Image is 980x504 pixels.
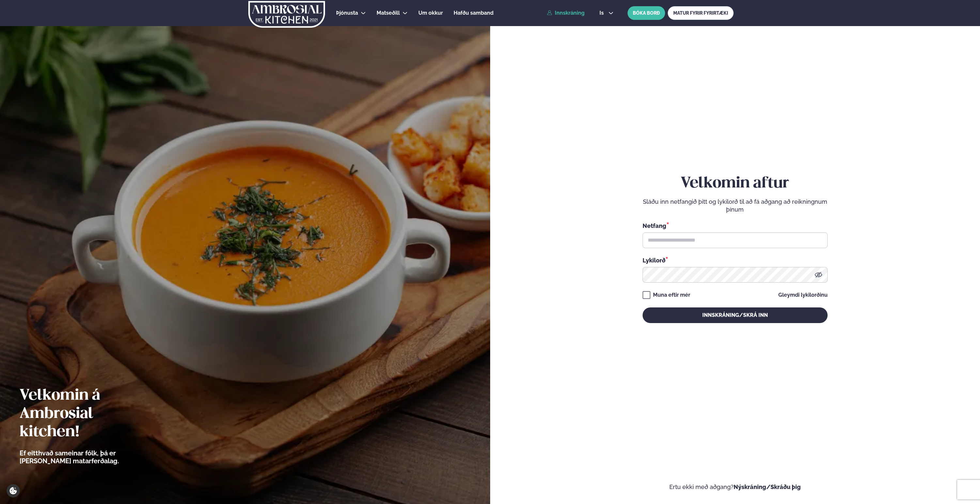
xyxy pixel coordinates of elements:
[20,387,155,441] h2: Velkomin á Ambrosial kitchen!
[643,307,828,323] button: Innskráning/Skrá inn
[418,9,443,17] a: Um okkur
[599,10,606,16] span: is
[643,221,828,230] div: Netfang
[7,484,20,497] a: Cookie settings
[377,10,400,16] span: Matseðill
[510,483,961,491] p: Ertu ekki með aðgang?
[643,198,828,214] p: Sláðu inn netfangið þitt og lykilorð til að fá aðgang að reikningnum þínum
[248,1,326,28] img: logo
[418,10,443,16] span: Um okkur
[336,10,358,16] span: Þjónusta
[643,256,828,264] div: Lykilorð
[336,9,358,17] a: Þjónusta
[454,9,493,17] a: Hafðu samband
[643,174,828,193] h2: Velkomin aftur
[20,449,155,465] p: Ef eitthvað sameinar fólk, þá er [PERSON_NAME] matarferðalag.
[628,6,665,20] button: BÓKA BORÐ
[734,483,801,490] a: Nýskráning/Skráðu þig
[547,10,584,16] a: Innskráning
[778,292,828,298] a: Gleymdi lykilorðinu
[594,10,619,16] button: is
[454,10,493,16] span: Hafðu samband
[377,9,400,17] a: Matseðill
[668,6,734,20] a: MATUR FYRIR FYRIRTÆKI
